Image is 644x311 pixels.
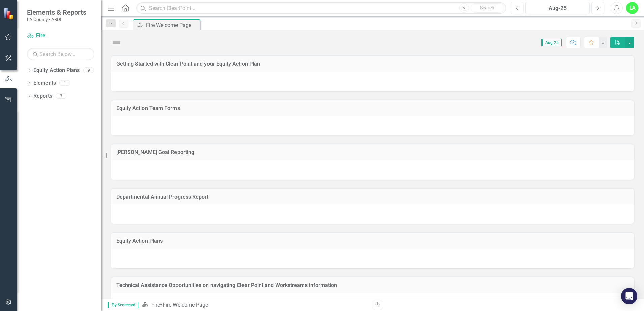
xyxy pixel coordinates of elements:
img: Not Defined [111,37,122,48]
div: Open Intercom Messenger [621,288,637,304]
small: LA County - ARDI [27,16,86,22]
a: Reports [33,92,52,100]
a: Elements [33,79,56,87]
div: 1 [59,80,70,86]
h3: [PERSON_NAME] Goal Reporting [116,149,629,155]
button: Search [471,3,504,13]
div: 9 [83,68,94,73]
h3: Equity Action Plans [116,238,629,244]
input: Search Below... [27,48,94,60]
h3: Getting Started with Clear Point and your Equity Action Plan [116,61,629,67]
span: By Scorecard [108,302,138,308]
h3: Departmental Annual Progress Report [116,194,629,200]
div: Aug-25 [528,4,587,12]
a: Fire [151,302,160,308]
a: Fire [27,32,94,40]
img: ClearPoint Strategy [3,8,15,20]
a: Equity Action Plans [33,67,80,74]
h3: Technical Assistance Opportunities on navigating Clear Point and Workstreams information [116,282,629,288]
span: Elements & Reports [27,8,86,16]
div: Fire Welcome Page [146,21,199,29]
span: Search [480,5,494,10]
div: Fire Welcome Page [163,302,208,308]
h3: Equity Action Team Forms [116,105,629,111]
button: LA [626,2,638,14]
button: Aug-25 [525,2,590,14]
input: Search ClearPoint... [136,2,506,14]
span: Aug-25 [541,39,562,46]
div: » [142,301,367,309]
div: 3 [56,93,66,99]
